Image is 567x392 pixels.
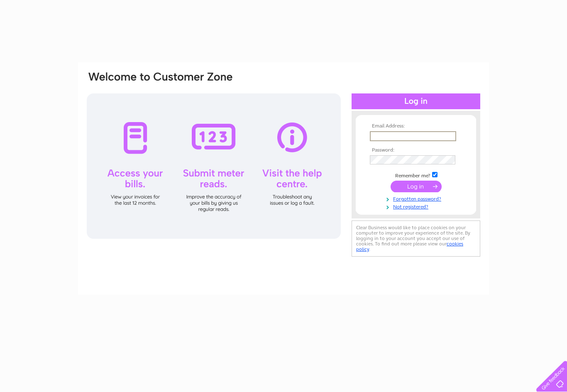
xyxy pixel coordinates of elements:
[352,220,480,257] div: Clear Business would like to place cookies on your computer to improve your experience of the sit...
[368,123,464,129] th: Email Address:
[370,202,464,210] a: Not registered?
[368,171,464,179] td: Remember me?
[391,181,442,192] input: Submit
[356,241,463,252] a: cookies policy
[370,194,464,202] a: Forgotten password?
[368,147,464,153] th: Password:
